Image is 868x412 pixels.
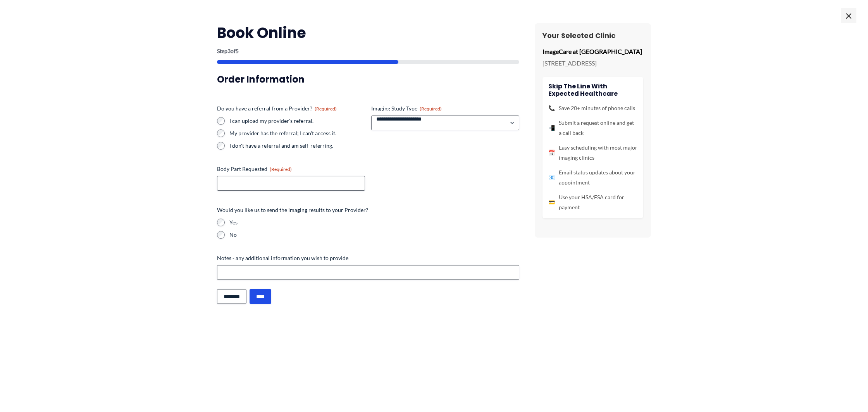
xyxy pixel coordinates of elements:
[229,129,365,137] label: My provider has the referral; I can't access it.
[548,103,555,113] span: 📞
[229,219,519,226] label: Yes
[548,143,637,163] li: Easy scheduling with most major imaging clinics
[270,166,292,172] span: (Required)
[420,106,442,112] span: (Required)
[229,117,365,125] label: I can upload my provider's referral.
[371,105,519,112] label: Imaging Study Type
[548,123,555,133] span: 📲
[548,118,637,138] li: Submit a request online and get a call back
[548,148,555,158] span: 📅
[217,206,368,214] legend: Would you like us to send the imaging results to your Provider?
[227,48,231,54] span: 3
[548,167,637,188] li: Email status updates about your appointment
[315,106,337,112] span: (Required)
[548,83,637,97] h4: Skip the line with Expected Healthcare
[229,142,365,150] label: I don't have a referral and am self-referring.
[236,48,239,54] span: 5
[548,197,555,207] span: 💳
[217,23,519,42] h2: Book Online
[542,31,643,40] h3: Your Selected Clinic
[542,46,643,57] p: ImageCare at [GEOGRAPHIC_DATA]
[542,57,643,69] p: [STREET_ADDRESS]
[217,73,519,85] h3: Order Information
[217,48,519,54] p: Step of
[217,254,519,262] label: Notes - any additional information you wish to provide
[217,105,337,112] legend: Do you have a referral from a Provider?
[548,192,637,212] li: Use your HSA/FSA card for payment
[548,103,637,113] li: Save 20+ minutes of phone calls
[841,8,856,23] span: ×
[229,231,519,239] label: No
[548,172,555,183] span: 📧
[217,165,365,173] label: Body Part Requested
